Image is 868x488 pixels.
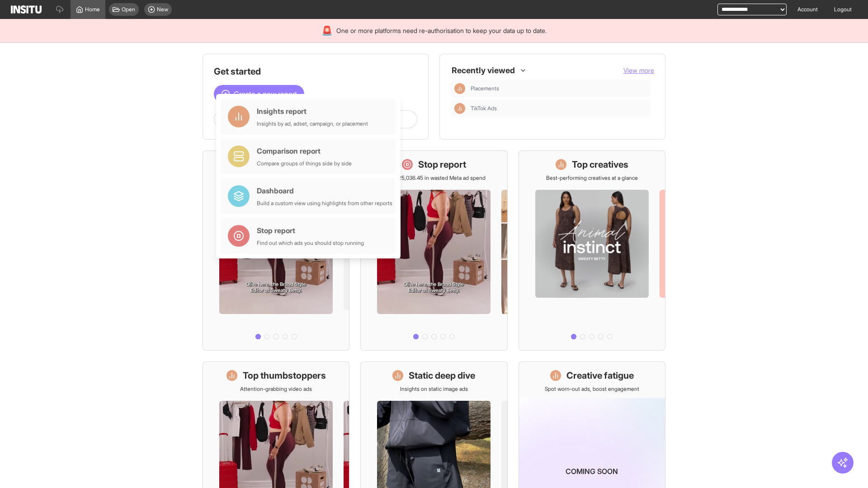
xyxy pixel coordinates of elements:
[623,66,654,75] button: View more
[623,66,654,74] span: View more
[360,150,507,351] a: Stop reportSave £25,036.45 in wasted Meta ad spend
[214,85,304,103] button: Create a new report
[240,385,312,393] p: Attention-grabbing video ads
[257,160,352,167] div: Compare groups of things side by side
[257,200,392,207] div: Build a custom view using highlights from other reports
[321,24,333,37] div: 🚨
[400,385,468,393] p: Insights on static image ads
[243,369,326,382] h1: Top thumbstoppers
[471,105,497,112] span: TikTok Ads
[546,174,638,182] p: Best-performing creatives at a glance
[257,185,392,196] div: Dashboard
[418,158,466,171] h1: Stop report
[257,239,364,247] div: Find out which ads you should stop running
[122,6,135,13] span: Open
[471,85,647,92] span: Placements
[454,83,465,94] div: Insights
[203,150,349,351] a: What's live nowSee all active ads instantly
[454,103,465,114] div: Insights
[471,105,647,112] span: TikTok Ads
[336,26,547,35] span: One or more platforms need re-authorisation to keep your data up to date.
[85,6,100,13] span: Home
[257,106,368,117] div: Insights report
[519,150,665,351] a: Top creativesBest-performing creatives at a glance
[11,5,42,14] img: Logo
[257,145,352,156] div: Comparison report
[257,120,368,127] div: Insights by ad, adset, campaign, or placement
[382,174,486,182] p: Save £25,036.45 in wasted Meta ad spend
[214,65,417,78] h1: Get started
[471,85,499,92] span: Placements
[157,6,168,13] span: New
[572,158,628,171] h1: Top creatives
[234,89,297,99] span: Create a new report
[409,369,475,382] h1: Static deep dive
[257,225,364,236] div: Stop report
